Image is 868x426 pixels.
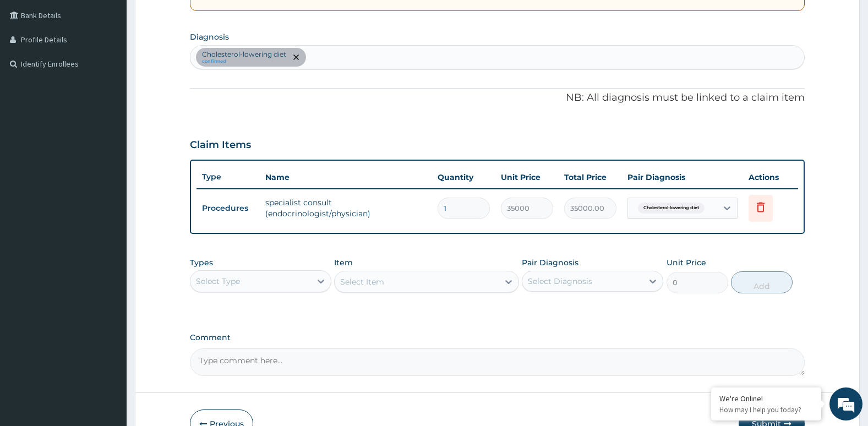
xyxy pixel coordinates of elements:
div: Select Diagnosis [528,276,592,287]
label: Pair Diagnosis [522,257,578,268]
textarea: Type your message and hit 'Enter' [6,301,210,339]
h3: Claim Items [190,139,251,151]
th: Quantity [432,166,495,188]
div: We're Online! [719,394,813,403]
th: Type [196,167,260,187]
th: Unit Price [495,166,559,188]
div: Select Type [196,276,240,287]
button: Add [731,271,793,293]
label: Diagnosis [190,31,229,42]
td: specialist consult (endocrinologist/physician) [260,192,433,225]
p: Cholesterol-lowering diet [202,50,286,59]
th: Pair Diagnosis [622,166,743,188]
th: Total Price [559,166,622,188]
label: Item [334,257,353,268]
label: Comment [190,333,805,342]
div: Minimize live chat window [181,6,207,32]
label: Types [190,258,213,267]
p: NB: All diagnosis must be linked to a claim item [190,91,805,105]
td: Procedures [196,198,260,219]
label: Unit Price [667,257,706,268]
span: remove selection option [291,52,301,62]
th: Actions [743,166,798,188]
th: Name [260,166,433,188]
p: How may I help you today? [719,405,813,414]
span: We're online! [64,139,152,250]
span: Cholesterol-lowering diet [638,203,705,214]
div: Chat with us now [57,62,185,76]
img: d_794563401_company_1708531726252_794563401 [20,55,45,83]
small: confirmed [202,59,286,64]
